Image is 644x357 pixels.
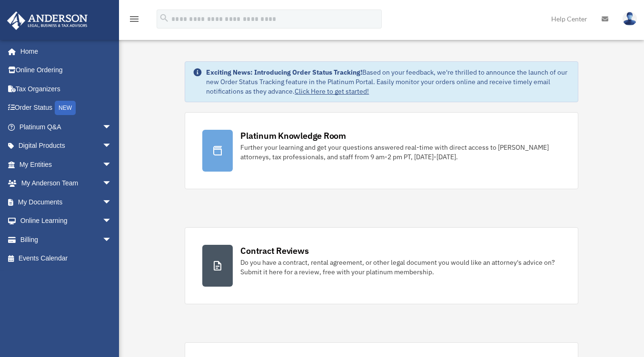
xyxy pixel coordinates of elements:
[7,117,126,136] a: Platinum Q&Aarrow_drop_down
[4,11,90,30] img: Anderson Advisors Platinum Portal
[102,136,121,156] span: arrow_drop_down
[102,174,121,193] span: arrow_drop_down
[7,136,126,155] a: Digital Productsarrow_drop_down
[206,68,570,96] div: Based on your feedback, we're thrilled to announce the launch of our new Order Status Tracking fe...
[7,155,126,174] a: My Entitiesarrow_drop_down
[102,155,121,174] span: arrow_drop_down
[7,61,126,80] a: Online Ordering
[7,193,126,212] a: My Documentsarrow_drop_down
[159,13,169,23] i: search
[7,174,126,193] a: My Anderson Teamarrow_drop_down
[240,245,308,257] div: Contract Reviews
[55,101,76,115] div: NEW
[185,112,578,189] a: Platinum Knowledge Room Further your learning and get your questions answered real-time with dire...
[102,230,121,250] span: arrow_drop_down
[240,143,560,162] div: Further your learning and get your questions answered real-time with direct access to [PERSON_NAM...
[240,130,346,142] div: Platinum Knowledge Room
[7,249,126,268] a: Events Calendar
[185,227,578,304] a: Contract Reviews Do you have a contract, rental agreement, or other legal document you would like...
[102,117,121,137] span: arrow_drop_down
[295,87,369,96] a: Click Here to get started!
[623,12,637,26] img: User Pic
[7,212,126,231] a: Online Learningarrow_drop_down
[129,13,140,25] i: menu
[102,212,121,231] span: arrow_drop_down
[129,17,140,25] a: menu
[240,258,560,277] div: Do you have a contract, rental agreement, or other legal document you would like an attorney's ad...
[206,68,362,77] strong: Exciting News: Introducing Order Status Tracking!
[7,79,126,98] a: Tax Organizers
[7,42,121,61] a: Home
[7,98,126,118] a: Order StatusNEW
[7,230,126,249] a: Billingarrow_drop_down
[102,193,121,212] span: arrow_drop_down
